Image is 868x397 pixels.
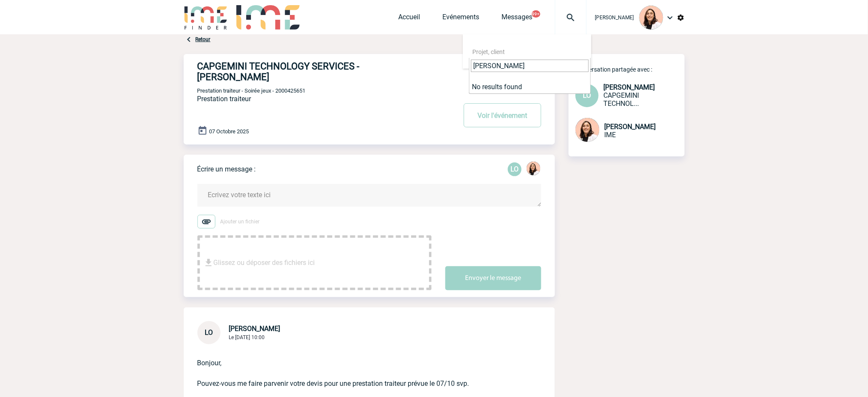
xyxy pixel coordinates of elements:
[604,83,655,91] span: [PERSON_NAME]
[205,328,213,337] span: LO
[196,36,211,42] a: Retour
[197,87,306,94] span: Prestation traiteur - Soirée jeux - 2000425651
[197,95,251,103] span: Prestation traiteur
[445,266,541,290] button: Envoyer le message
[209,128,249,135] span: 07 Octobre 2025
[184,5,228,30] img: IME-Finder
[605,123,656,131] span: [PERSON_NAME]
[508,162,522,176] p: LO
[595,15,634,21] span: [PERSON_NAME]
[221,219,260,225] span: Ajouter un fichier
[203,258,214,268] img: file_download.svg
[576,118,600,142] img: 129834-0.png
[464,103,541,127] button: Voir l'événement
[604,91,639,108] span: CAPGEMINI TECHNOLOGY SERVICES
[527,162,540,177] div: Melissa NOBLET
[639,6,663,30] img: 129834-0.png
[229,334,265,340] span: Le [DATE] 10:00
[502,13,533,25] a: Messages
[469,80,591,93] li: No results found
[605,131,616,139] span: IME
[473,48,505,55] span: Projet, client
[527,162,540,175] img: 129834-0.png
[443,13,480,25] a: Evénements
[399,13,421,25] a: Accueil
[532,10,540,18] button: 99+
[508,162,522,176] div: Leila OBREMSKI
[197,165,256,173] p: Écrire un message :
[583,91,591,99] span: LO
[197,61,431,82] h4: CAPGEMINI TECHNOLOGY SERVICES - [PERSON_NAME]
[214,241,315,284] span: Glissez ou déposer des fichiers ici
[576,66,685,73] p: Conversation partagée avec :
[229,325,280,333] span: [PERSON_NAME]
